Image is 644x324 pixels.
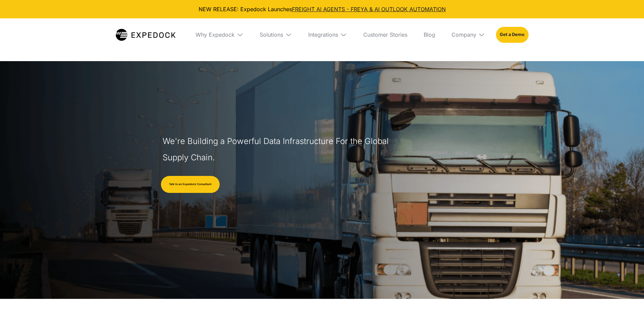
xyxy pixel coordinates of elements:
[418,18,441,51] a: Blog
[358,18,413,51] a: Customer Stories
[308,31,338,38] div: Integrations
[496,27,528,42] a: Get a Demo
[163,133,392,166] h1: We're Building a Powerful Data Infrastructure For the Global Supply Chain.
[5,5,639,13] div: NEW RELEASE: Expedock Launches
[260,31,283,38] div: Solutions
[452,31,476,38] div: Company
[292,6,446,13] a: FREIGHT AI AGENTS - FREYA & AI OUTLOOK AUTOMATION
[196,31,235,38] div: Why Expedock
[161,176,220,193] a: Talk to an Expedock Consultant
